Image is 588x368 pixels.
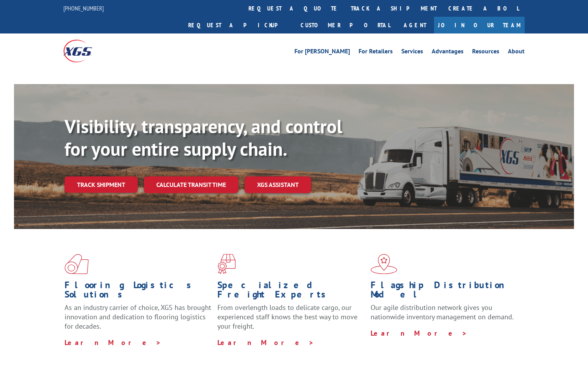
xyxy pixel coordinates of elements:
[63,4,104,12] a: [PHONE_NUMBER]
[371,280,518,303] h1: Flagship Distribution Model
[217,303,364,338] p: From overlength loads to delicate cargo, our experienced staff knows the best way to move your fr...
[65,303,211,331] span: As an industry carrier of choice, XGS has brought innovation and dedication to flooring logistics...
[217,280,364,303] h1: Specialized Freight Experts
[371,329,467,338] a: Learn More >
[65,254,89,274] img: xgs-icon-total-supply-chain-intelligence-red
[294,48,350,57] a: For [PERSON_NAME]
[508,48,525,57] a: About
[371,254,397,274] img: xgs-icon-flagship-distribution-model-red
[65,338,161,347] a: Learn More >
[144,176,238,193] a: Calculate transit time
[472,48,499,57] a: Resources
[217,338,314,347] a: Learn More >
[245,176,311,193] a: XGS ASSISTANT
[65,280,212,303] h1: Flooring Logistics Solutions
[359,48,393,57] a: For Retailers
[65,176,138,193] a: Track shipment
[65,114,342,161] b: Visibility, transparency, and control for your entire supply chain.
[434,17,525,33] a: Join Our Team
[396,17,434,33] a: Agent
[217,254,236,274] img: xgs-icon-focused-on-flooring-red
[432,48,464,57] a: Advantages
[401,48,423,57] a: Services
[182,17,295,33] a: Request a pickup
[371,303,514,321] span: Our agile distribution network gives you nationwide inventory management on demand.
[295,17,396,33] a: Customer Portal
